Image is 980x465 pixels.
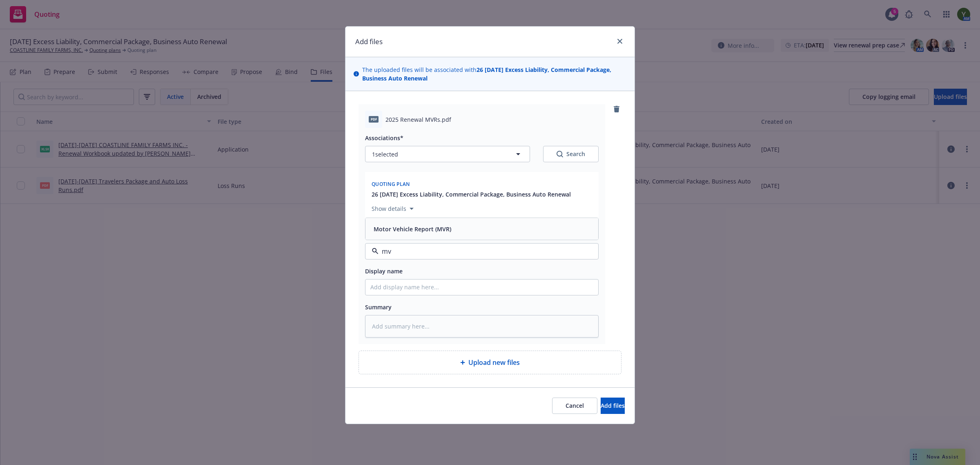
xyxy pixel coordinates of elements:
span: 1 selected [372,150,398,159]
div: Search [557,150,585,158]
div: Upload new files [359,351,621,374]
a: close [615,36,625,46]
span: Quoting plan [372,181,410,188]
svg: Search [557,151,563,157]
span: Upload new files [468,358,520,367]
span: Cancel [566,402,584,409]
button: 26 [DATE] Excess Liability, Commercial Package, Business Auto Renewal [372,190,571,199]
span: The uploaded files will be associated with [362,65,626,83]
span: 2025 Renewal MVRs.pdf [385,115,451,124]
span: pdf [369,116,379,122]
span: Associations* [365,134,403,142]
span: Summary [365,303,392,311]
button: SearchSearch [543,146,599,162]
button: Cancel [552,398,597,414]
button: Add files [601,398,625,414]
button: Show details [368,204,417,214]
span: Display name [365,267,403,275]
a: remove [612,104,621,114]
span: Add files [601,402,625,409]
input: Filter by keyword [379,246,582,256]
h1: Add files [355,36,383,47]
strong: 26 [DATE] Excess Liability, Commercial Package, Business Auto Renewal [362,66,611,82]
button: Motor Vehicle Report (MVR) [374,224,451,233]
input: Add display name here... [365,279,598,295]
button: 1selected [365,146,530,162]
